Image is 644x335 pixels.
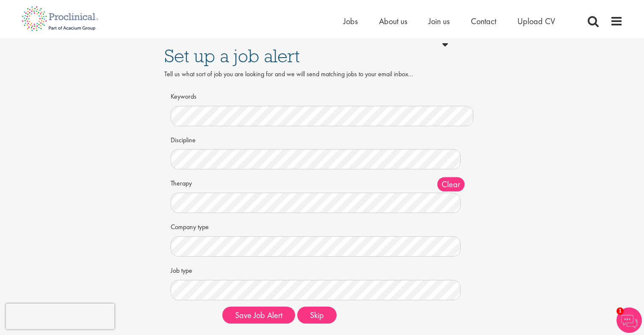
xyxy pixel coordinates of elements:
[517,16,555,27] a: Upload CV
[343,16,358,27] a: Jobs
[171,133,216,145] label: Discipline
[171,89,216,102] label: Keywords
[222,307,295,324] button: Save Job Alert
[616,307,624,315] span: 1
[616,307,642,333] img: Chatbot
[297,307,337,324] button: Skip
[164,69,480,89] div: Tell us what sort of job you are looking for and we will send matching jobs to your email inbox...
[428,16,450,27] a: Join us
[6,304,114,329] iframe: reCAPTCHA
[171,263,216,276] label: Job type
[164,47,480,65] h1: Set up a job alert
[171,176,216,188] label: Therapy
[437,177,464,191] span: Clear
[171,219,216,232] label: Company type
[379,16,407,27] a: About us
[471,16,496,27] a: Contact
